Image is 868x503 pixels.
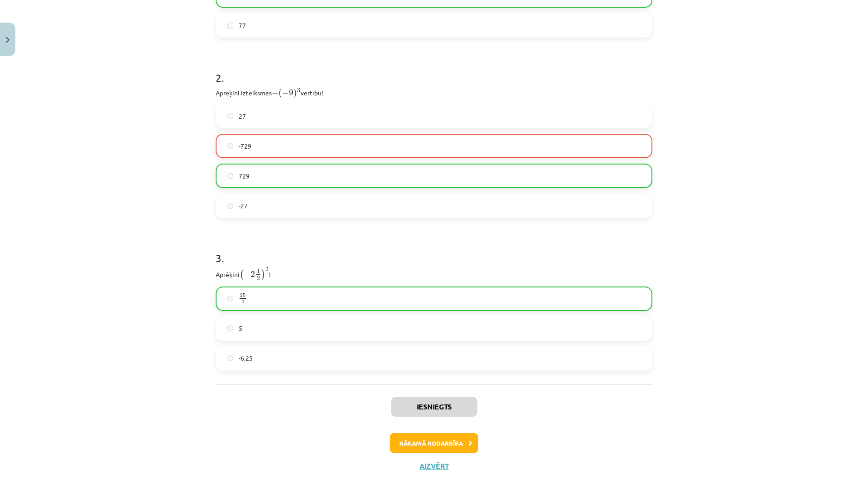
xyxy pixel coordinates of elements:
[240,293,245,297] span: 25
[261,269,265,280] span: )
[257,276,260,281] span: 2
[240,269,244,280] span: (
[216,86,652,99] p: Aprēķini izteiksmes vērtību!
[241,300,244,304] span: 4
[391,397,477,417] button: Iesniegts
[390,433,478,454] button: Nākamā nodarbība
[293,89,297,98] span: )
[239,324,242,333] span: 5
[239,21,246,30] span: 77
[239,353,253,363] span: -6,25
[227,325,233,331] input: 5
[227,23,233,28] input: 77
[244,272,250,278] span: −
[216,236,652,264] h1: 3 .
[216,267,652,281] p: Aprēķini !
[227,203,233,209] input: -27
[417,461,451,470] button: Aizvērt
[278,89,282,98] span: (
[239,201,248,211] span: -27
[227,173,233,179] input: 729
[250,271,255,277] span: 2
[239,171,250,181] span: 729
[239,141,251,151] span: -729
[227,355,233,361] input: -6,25
[227,113,233,119] input: 27
[239,112,246,121] span: 27
[257,269,260,273] span: 1
[272,90,278,96] span: −
[216,56,652,84] h1: 2 .
[282,90,289,96] span: −
[297,88,300,93] span: 3
[265,267,269,272] span: 2
[227,143,233,149] input: -729
[289,89,293,96] span: 9
[6,37,9,43] img: icon-close-lesson-0947bae3869378f0d4975bcd49f059093ad1ed9edebbc8119c70593378902aed.svg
